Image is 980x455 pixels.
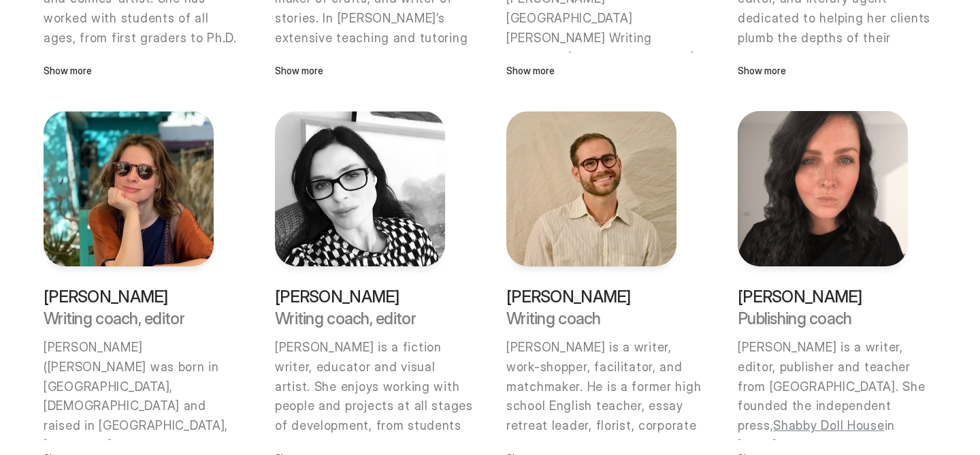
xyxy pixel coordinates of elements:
p: Show more [738,63,908,78]
p: Show more [275,63,445,78]
img: Eva Warrick, one of Hewes House book editors and book coach [275,111,445,266]
p: Show more [44,63,214,78]
img: Jonathan Zeligner, one of the Hewes House providers of writing coaching, book coaching services, ... [506,111,676,266]
p: [PERSON_NAME] [275,288,445,305]
img: Darina Sikmashvili, one of Hewes House book editors and book coach [44,111,214,266]
a: Shabby Doll House [773,418,884,433]
p: [PERSON_NAME] [506,288,676,305]
p: [PERSON_NAME] [738,288,908,305]
p: Show more [506,63,676,78]
p: Publishing coach [738,310,908,327]
img: Lucy K Shaw, Hewes House Publishing Coach who helps with ebook formatting, book cover maker, and ... [738,111,908,266]
p: Writing coach [506,310,676,327]
p: Writing coach, editor [44,310,214,327]
p: Writing coach, editor [275,310,445,327]
p: [PERSON_NAME] [44,288,214,305]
